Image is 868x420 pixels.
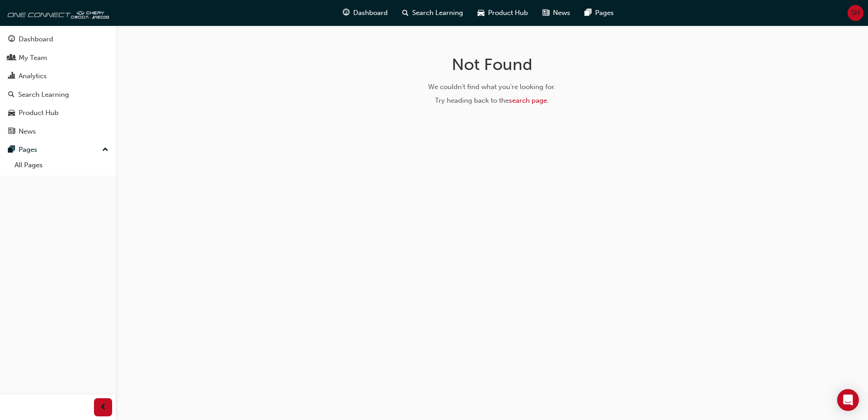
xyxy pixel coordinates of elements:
span: Search Learning [412,8,463,18]
span: Try heading back to the . [435,96,549,105]
button: Pages [4,141,112,158]
div: Search Learning [18,90,69,100]
span: SH [851,8,860,18]
a: guage-iconDashboard [335,4,395,22]
span: Dashboard [353,8,388,18]
a: search-iconSearch Learning [395,4,470,22]
span: search-icon [402,7,409,19]
a: pages-iconPages [577,4,621,22]
span: Pages [595,8,614,18]
a: Analytics [4,68,112,85]
div: We couldn't find what you're looking for. [348,82,636,92]
span: car-icon [8,109,15,117]
span: people-icon [8,54,15,62]
span: Product Hub [488,8,528,18]
div: Dashboard [19,34,53,45]
button: DashboardMy TeamAnalyticsSearch LearningProduct HubNews [4,29,112,141]
a: My Team [4,50,112,66]
button: SH [848,5,863,21]
a: news-iconNews [535,4,577,22]
span: News [553,8,570,18]
img: oneconnect [5,4,109,22]
div: Open Intercom Messenger [837,389,859,411]
span: car-icon [478,7,484,19]
span: news-icon [542,7,549,19]
span: guage-icon [343,7,350,19]
span: pages-icon [8,146,15,154]
div: Product Hub [19,108,59,118]
div: News [19,126,36,137]
h1: Not Found [348,55,636,75]
a: All Pages [11,158,112,172]
span: chart-icon [8,72,15,80]
a: Search Learning [4,86,112,103]
div: Pages [19,145,37,155]
span: up-icon [102,144,108,156]
a: News [4,123,112,140]
span: prev-icon [100,402,107,413]
a: Product Hub [4,105,112,121]
span: pages-icon [585,7,592,19]
a: Dashboard [4,31,112,48]
span: guage-icon [8,35,15,44]
a: car-iconProduct Hub [470,4,535,22]
div: Analytics [19,71,47,81]
span: search-icon [8,91,15,99]
a: search page [509,96,547,105]
span: news-icon [8,128,15,136]
div: My Team [19,53,47,63]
